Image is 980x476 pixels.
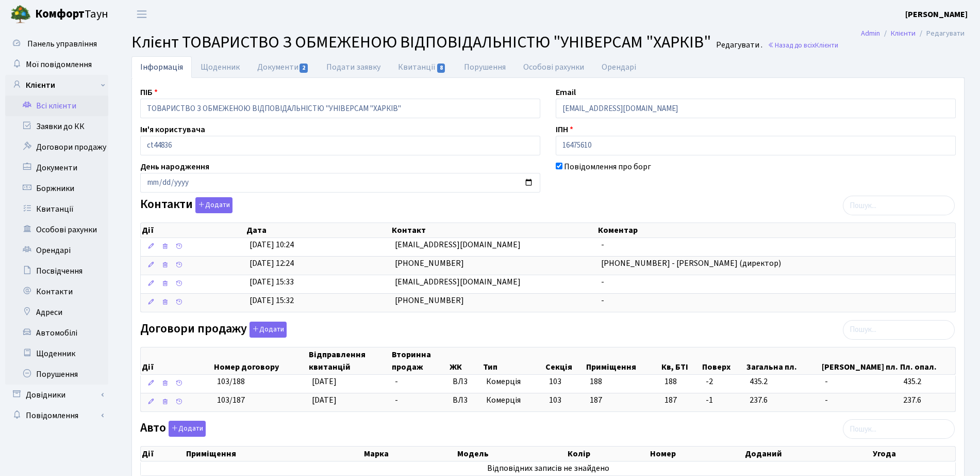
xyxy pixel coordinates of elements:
[745,347,821,374] th: Загальна пл.
[5,240,108,261] a: Орендарі
[514,56,593,78] a: Особові рахунки
[213,347,308,374] th: Номер договору
[140,86,158,99] label: ПІБ
[549,376,561,387] span: 103
[456,447,567,461] th: Модель
[590,394,602,406] span: 187
[843,320,955,340] input: Пошук...
[140,421,206,437] label: Авто
[5,323,108,343] a: Автомобілі
[250,295,294,306] span: [DATE] 15:32
[601,276,604,288] span: -
[891,28,916,39] a: Клієнти
[601,239,604,250] span: -
[129,6,155,23] button: Переключити навігацію
[5,302,108,323] a: Адреси
[140,161,209,173] label: День народження
[395,295,464,306] span: [PHONE_NUMBER]
[192,56,248,78] a: Щоденник
[872,447,955,461] th: Угода
[141,223,245,237] th: Дії
[245,223,390,237] th: Дата
[140,197,232,213] label: Контакти
[825,376,895,388] span: -
[141,447,185,461] th: Дії
[449,347,481,374] th: ЖК
[395,376,398,387] span: -
[250,276,294,288] span: [DATE] 15:33
[5,157,108,178] a: Документи
[5,281,108,302] a: Контакти
[567,447,650,461] th: Колір
[5,343,108,364] a: Щоденник
[916,28,965,39] li: Редагувати
[247,320,287,338] a: Додати
[5,96,108,116] a: Всі клієнти
[27,38,97,50] span: Панель управління
[5,137,108,157] a: Договори продажу
[395,276,521,288] span: [EMAIL_ADDRESS][DOMAIN_NAME]
[843,196,955,215] input: Пошук...
[665,376,697,388] span: 188
[453,376,478,388] span: ВЛ3
[706,394,742,406] span: -1
[250,322,287,338] button: Договори продажу
[26,59,92,70] span: Мої повідомлення
[312,376,337,387] span: [DATE]
[903,376,951,388] span: 435.2
[706,376,742,388] span: -2
[825,394,895,406] span: -
[5,116,108,137] a: Заявки до КК
[665,394,697,406] span: 187
[905,9,968,20] b: [PERSON_NAME]
[843,419,955,439] input: Пошук...
[899,347,955,374] th: Пл. опал.
[750,394,817,406] span: 237.6
[10,4,31,25] img: logo.png
[453,394,478,406] span: ВЛ3
[5,199,108,219] a: Квитанції
[250,258,294,269] span: [DATE] 12:24
[395,258,464,269] span: [PHONE_NUMBER]
[768,40,838,50] a: Назад до всіхКлієнти
[544,347,585,374] th: Секція
[250,239,294,250] span: [DATE] 10:24
[597,223,955,237] th: Коментар
[395,394,398,406] span: -
[649,447,743,461] th: Номер
[455,56,514,78] a: Порушення
[5,75,108,96] a: Клієнти
[556,86,576,99] label: Email
[363,447,456,461] th: Марка
[5,34,108,54] a: Панель управління
[815,40,838,50] span: Клієнти
[5,261,108,281] a: Посвідчення
[217,376,245,387] span: 103/188
[300,64,308,73] span: 2
[5,219,108,240] a: Особові рахунки
[660,347,702,374] th: Кв, БТІ
[35,6,108,23] span: Таун
[140,322,287,338] label: Договори продажу
[140,123,205,136] label: Ім'я користувача
[482,347,544,374] th: Тип
[549,394,561,406] span: 103
[395,239,521,250] span: [EMAIL_ADDRESS][DOMAIN_NAME]
[861,28,880,39] a: Admin
[486,376,541,388] span: Комерція
[5,385,108,405] a: Довідники
[564,161,651,173] label: Повідомлення про борг
[131,56,192,78] a: Інформація
[308,347,391,374] th: Відправлення квитанцій
[217,394,245,406] span: 103/187
[905,8,968,21] a: [PERSON_NAME]
[5,178,108,199] a: Боржники
[389,56,455,78] a: Квитанції
[556,123,573,136] label: ІПН
[391,223,597,237] th: Контакт
[391,347,449,374] th: Вторинна продаж
[750,376,817,388] span: 435.2
[821,347,899,374] th: [PERSON_NAME] пл.
[903,394,951,406] span: 237.6
[601,295,604,306] span: -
